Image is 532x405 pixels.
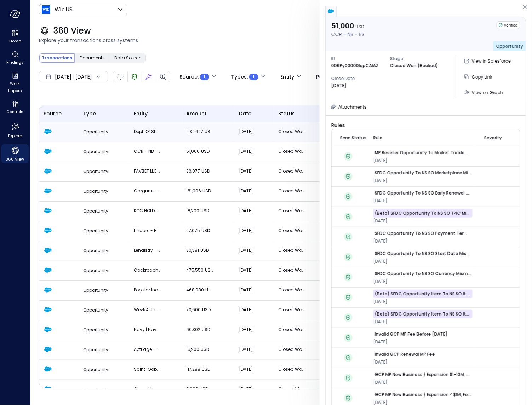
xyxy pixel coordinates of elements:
p: 30,381 [187,247,213,254]
p: [DATE] [331,82,347,89]
span: Stage [390,55,443,62]
span: Explore your transactions cross systems [39,36,524,44]
p: (Beta) SFDC Opportunity to NS SO T4C Mismatch [375,210,471,217]
span: 1 [253,73,255,80]
p: Closed Won (Booked) [278,227,305,234]
div: Verified [340,273,356,282]
a: SFDC Opportunity to NS SO Currency Mismatch [373,270,467,278]
a: SFDC Opportunity to NS SO Early Renewal Mismatch [373,189,467,197]
span: [DATE] [373,319,388,325]
span: USD [201,208,210,214]
span: Copy Link [472,74,492,80]
span: Documents [80,54,105,62]
span: [DATE] [373,157,388,163]
p: Wiz US [55,5,73,14]
span: USD [201,148,210,154]
p: 1,132,627 [187,128,213,135]
span: Findings [6,59,24,66]
span: 360 View [53,25,91,36]
p: 006Py00000IqpCAIAZ [331,62,379,69]
span: [DATE] [373,359,388,365]
button: Copy Link [462,71,495,83]
p: [DATE] [239,128,265,135]
a: MP Reseller Opportunity To Market Tackle Credit Mismatch [373,149,467,157]
p: [DATE] [239,366,265,373]
span: Rules [331,121,520,129]
p: 51,000 [331,21,365,30]
span: USD [202,168,210,174]
div: Verified [340,213,356,221]
div: Verified [340,293,356,302]
span: Opportunity [84,228,109,234]
span: USD [205,267,214,273]
p: SFDC Opportunity to NS SO Start Date Mismatch [375,250,471,257]
img: Salesforce [44,266,52,274]
div: Period [316,71,332,83]
img: Salesforce [44,345,52,354]
span: Opportunity [84,307,109,313]
p: 181,096 [187,187,213,195]
p: Closed Won (Booked) [278,128,305,135]
span: [DATE] [373,198,388,204]
p: AptEdge - RN - AD [134,346,160,353]
span: Controls [7,108,24,115]
span: USD [200,386,208,392]
p: SFDC Opportunity to NS SO Payment Terms Mismatch [375,230,471,237]
p: 51,000 [187,148,213,155]
span: Opportunity [84,347,109,353]
p: [DATE] [239,386,265,393]
span: USD [206,287,214,293]
img: Salesforce [44,187,52,195]
span: [DATE] [373,178,388,184]
p: (Beta) SFDC Opportunity Item to NS SO Item VM Amount Mismatch [375,311,471,318]
span: Opportunity [84,208,109,214]
img: Salesforce [44,226,52,235]
img: Salesforce [44,325,52,334]
p: MP Reseller Opportunity To Market Tackle Credit Mismatch [375,149,471,156]
span: Explore [8,132,22,139]
span: Close Date [331,75,384,82]
p: Closed Won (Booked) [278,148,305,155]
span: Opportunity [84,149,109,155]
p: Closed Won (Booked) [278,326,305,333]
a: GCP MP New Business / Expansion $1-10M, Fee ≠ 2% [373,370,467,379]
span: USD [203,188,211,194]
img: Salesforce [44,167,52,175]
span: Opportunity [84,129,109,135]
span: USD [356,24,364,30]
img: salesforce [327,8,334,15]
p: Closed Loop Medicine - REN+CON - AD [134,386,160,393]
span: [DATE] [373,258,388,264]
p: Invalid GCP Renewal MP Fee [375,351,435,358]
a: Invalid GCP Renewal MP Fee [373,350,467,359]
div: Source : [179,71,209,83]
img: Salesforce [44,286,52,294]
p: Closed Won (Booked) [390,62,438,69]
p: 70,600 [187,306,213,313]
img: Salesforce [44,365,52,374]
p: [DATE] [239,148,265,155]
span: status [278,110,295,117]
span: View on Graph [472,89,503,96]
div: Work Papers [1,71,29,95]
span: Data Source [114,54,141,62]
span: Opportunity [84,248,109,254]
div: Controls [1,99,29,116]
a: SFDC Opportunity to NS SO Payment Terms Mismatch [373,229,467,238]
p: KOC HOLDING ANONIM SIRKETI - NB - AD [134,207,160,214]
span: Opportunity [496,43,523,49]
p: 117,288 [187,366,213,373]
span: [DATE] [373,379,388,385]
span: [DATE] [55,73,71,81]
div: Findings [1,50,29,66]
p: 27,075 [187,227,213,234]
a: View on Graph [462,86,506,98]
p: FAVBET LLC - EXP - AD | SN | ENS [134,168,160,175]
p: CCR - NB - ES [134,148,160,155]
img: Salesforce [44,147,52,156]
img: Salesforce [44,127,52,136]
p: Lendistry - REN+EXP - AD | SN [134,247,160,254]
span: Opportunity [84,267,109,273]
a: SFDC Opportunity to NS SO Marketplace Mismatch [373,169,467,177]
p: Closed Won (Booked) [278,306,305,313]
